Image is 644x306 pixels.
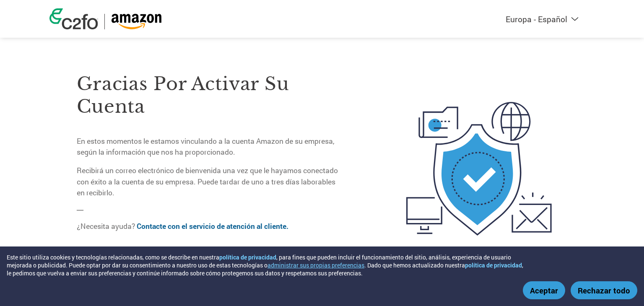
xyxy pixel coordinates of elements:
[111,14,162,29] img: Amazon
[465,261,522,269] a: política de privacidad
[267,261,364,269] button: administrar sus propias preferencias
[77,54,342,239] div: —
[77,165,342,198] p: Recibirá un correo electrónico de bienvenida una vez que le hayamos conectado con éxito a la cuen...
[77,136,342,158] p: En estos momentos le estamos vinculando a la cuenta Amazon de su empresa, según la información qu...
[219,253,276,261] a: política de privacidad
[523,281,565,299] button: Aceptar
[391,54,567,283] img: activated
[49,8,98,29] img: c2fo logo
[571,281,637,299] button: Rechazar todo
[7,253,528,277] div: Este sitio utiliza cookies y tecnologías relacionadas, como se describe en nuestra , para fines q...
[77,73,342,118] h3: Gracias por activar su cuenta
[77,221,342,232] p: ¿Necesita ayuda?
[137,221,288,231] a: Contacte con el servicio de atención al cliente.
